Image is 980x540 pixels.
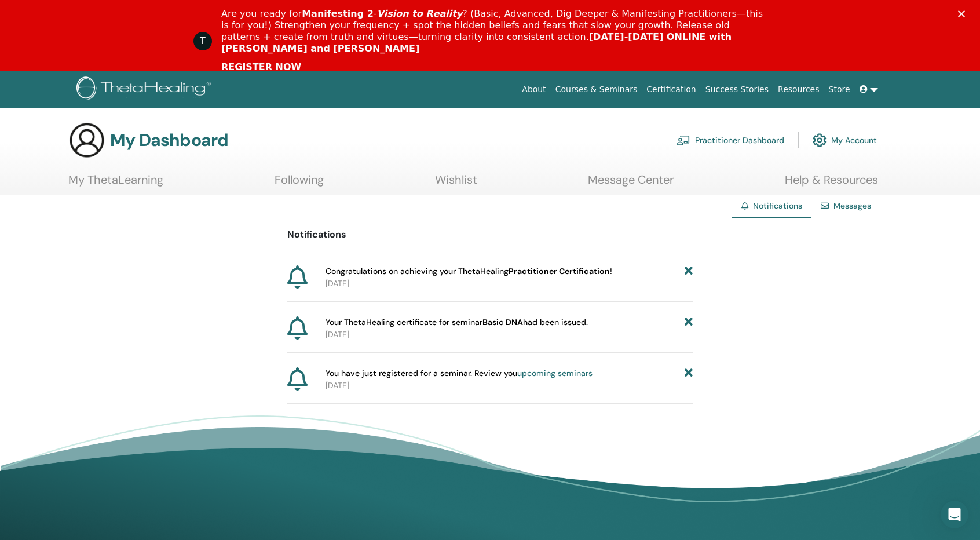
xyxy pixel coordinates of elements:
a: Practitioner Dashboard [677,127,784,153]
a: REGISTER NOW [221,61,301,74]
p: [DATE] [326,380,693,392]
a: Success Stories [701,79,773,100]
span: Notifications [753,200,802,211]
div: Are you ready for - ? (Basic, Advanced, Dig Deeper & Manifesting Practitioners—this is for you!) ... [221,8,768,54]
p: Notifications [287,228,693,242]
p: [DATE] [326,278,693,290]
a: Message Center [588,173,674,195]
b: [DATE]-[DATE] ONLINE with [PERSON_NAME] and [PERSON_NAME] [221,31,732,54]
b: Basic DNA [482,317,523,327]
a: Following [275,173,324,195]
p: [DATE] [326,329,693,341]
div: Închidere [958,10,970,17]
a: Messages [833,200,871,211]
img: cog.svg [813,130,827,150]
img: logo.png [76,76,215,103]
img: chalkboard-teacher.svg [677,135,690,145]
a: Store [824,79,855,100]
a: My Account [813,127,877,153]
i: Vision to Reality [377,8,463,19]
a: Help & Resources [785,173,878,195]
a: My ThetaLearning [68,173,163,195]
span: Your ThetaHealing certificate for seminar had been issued. [326,316,588,329]
a: Courses & Seminars [551,79,642,100]
h3: My Dashboard [110,130,228,151]
a: Wishlist [435,173,477,195]
span: You have just registered for a seminar. Review you [326,367,593,380]
a: Resources [773,79,824,100]
a: Certification [642,79,700,100]
img: generic-user-icon.jpg [68,122,105,159]
div: Profile image for ThetaHealing [193,32,212,50]
b: Manifesting 2 [302,8,374,19]
a: About [517,79,550,100]
b: Practitioner Certification [509,266,610,276]
a: upcoming seminars [517,368,593,378]
iframe: Intercom live chat [941,501,968,528]
span: Congratulations on achieving your ThetaHealing ! [326,265,612,278]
